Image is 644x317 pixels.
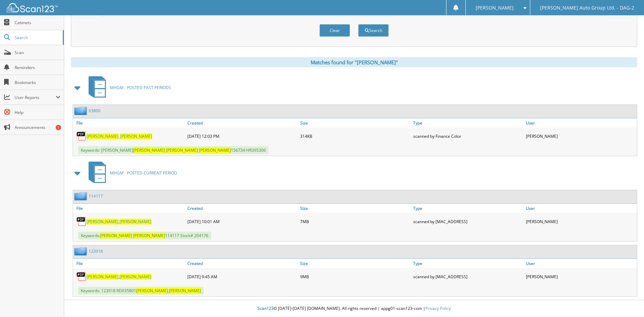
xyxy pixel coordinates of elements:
[119,219,151,224] span: [PERSON_NAME]
[411,129,524,143] div: scanned by Finance Color
[78,287,204,295] span: Keywords: 123918 RD035801 ,
[524,270,637,283] div: [PERSON_NAME]
[87,274,118,280] span: [PERSON_NAME]
[74,192,89,200] img: folder2.png
[298,215,411,228] div: 7MB
[87,219,151,224] a: [PERSON_NAME],[PERSON_NAME]
[7,3,58,12] img: scan123-logo-white.svg
[74,106,89,115] img: folder2.png
[186,215,298,228] div: [DATE] 10:01 AM
[15,50,60,55] span: Scan
[411,259,524,268] a: Type
[298,129,411,143] div: 314KB
[257,305,274,311] span: Scan123
[89,248,103,254] a: 123918
[186,118,298,128] a: Created
[524,204,637,213] a: User
[358,24,389,37] button: Search
[411,215,524,228] div: scanned by [MAC_ADDRESS]
[56,125,61,130] div: 1
[298,204,411,213] a: Size
[411,270,524,283] div: scanned by [MAC_ADDRESS]
[524,118,637,128] a: User
[110,85,171,90] span: MHGM - POSTED PAST PERIODS
[15,95,56,100] span: User Reports
[87,133,118,139] span: [PERSON_NAME]
[186,204,298,213] a: Created
[298,270,411,283] div: 9MB
[100,233,132,238] span: [PERSON_NAME]
[540,6,634,10] span: [PERSON_NAME] Auto Group Ltd. - DAG-2
[411,204,524,213] a: Type
[15,20,60,26] span: Cabinets
[476,6,514,10] span: [PERSON_NAME]
[87,219,118,224] span: [PERSON_NAME]
[78,232,211,239] span: Keywords: 114117 Stock# 204176
[120,133,152,139] span: [PERSON_NAME]
[15,124,60,130] span: Announcements
[133,233,165,238] span: [PERSON_NAME]
[78,146,269,154] span: Keywords: [PERSON_NAME] 156734 HR395306
[425,305,451,311] a: Privacy Policy
[76,271,87,282] img: PDF.png
[73,204,186,213] a: File
[15,35,59,40] span: Search
[110,170,177,176] span: MHGM - POSTED CURRENT PERIOD
[89,193,103,199] a: 114117
[411,118,524,128] a: Type
[15,110,60,115] span: Help
[136,288,168,294] span: [PERSON_NAME]
[89,108,100,114] a: 63800
[87,133,152,139] a: [PERSON_NAME]_[PERSON_NAME]
[73,259,186,268] a: File
[524,129,637,143] div: [PERSON_NAME]
[119,274,151,280] span: [PERSON_NAME]
[186,259,298,268] a: Created
[76,131,87,141] img: PDF.png
[199,147,231,153] span: [PERSON_NAME]
[87,274,151,280] a: [PERSON_NAME],[PERSON_NAME]
[298,259,411,268] a: Size
[71,57,637,67] div: Matches found for "[PERSON_NAME]"
[186,270,298,283] div: [DATE] 9:45 AM
[76,216,87,227] img: PDF.png
[524,215,637,228] div: [PERSON_NAME]
[186,129,298,143] div: [DATE] 12:03 PM
[64,300,644,317] div: © [DATE]-[DATE] [DOMAIN_NAME]. All rights reserved | appg01-scan123-com |
[169,288,201,294] span: [PERSON_NAME]
[73,118,186,128] a: File
[85,74,171,101] a: MHGM - POSTED PAST PERIODS
[15,80,60,85] span: Bookmarks
[524,259,637,268] a: User
[85,160,177,186] a: MHGM - POSTED CURRENT PERIOD
[298,118,411,128] a: Size
[166,147,198,153] span: [PERSON_NAME]
[74,247,89,255] img: folder2.png
[15,65,60,70] span: Reminders
[133,147,165,153] span: [PERSON_NAME]
[319,24,350,37] button: Clear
